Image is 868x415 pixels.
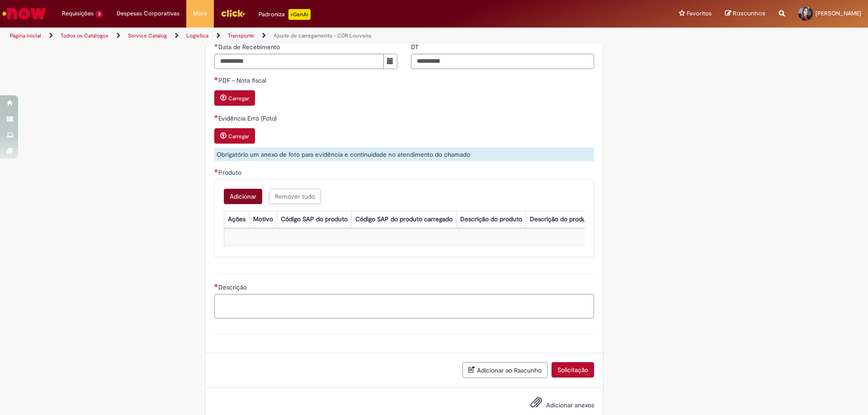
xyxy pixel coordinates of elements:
[193,9,207,18] span: More
[224,189,262,204] button: Add a row for Produto
[411,54,594,69] input: DT
[214,54,384,69] input: Data de Recebimento 28 August 2025 Thursday
[95,10,103,18] span: 3
[725,9,765,18] a: Rascunhos
[214,169,218,173] span: Necessários
[214,284,218,287] span: Necessários
[288,9,311,20] p: +GenAi
[816,9,861,17] span: [PERSON_NAME]
[462,362,547,378] button: Adicionar ao Rascunho
[62,9,94,18] span: Requisições
[218,43,282,51] span: Data de Recebimento
[218,168,243,177] span: Produto
[218,76,268,84] span: PDF - Nota fiscal
[61,32,108,39] a: Todos os Catálogos
[218,114,278,122] span: Evidência Erro (Foto)
[224,211,249,228] th: Ações
[214,77,218,80] span: Necessários
[1,5,47,23] img: ServiceNow
[214,294,594,318] textarea: Descrição
[228,32,254,39] a: Transporte
[274,32,371,39] a: Ajuste de carregamento - CDR Louveira
[228,133,249,140] small: Carregar
[214,148,594,161] div: Obrigatório um anexo de foto para evidência e continuidade no atendimento do chamado
[259,9,311,20] div: Padroniza
[552,362,594,378] button: Solicitação
[214,128,255,144] button: Carregar anexo de Evidência Erro (Foto) Required
[7,28,572,44] ul: Trilhas de página
[351,211,456,228] th: Código SAP do produto carregado
[221,6,245,20] img: click_logo_yellow_360x200.png
[383,54,397,69] button: Mostrar calendário para Data de Recebimento
[10,32,41,39] a: Página inicial
[277,211,351,228] th: Código SAP do produto
[228,95,249,102] small: Carregar
[526,211,626,228] th: Descrição do produto carregado
[528,394,544,415] button: Adicionar anexos
[411,43,420,51] span: DT
[128,32,167,39] a: Service Catalog
[249,211,277,228] th: Motivo
[687,9,712,18] span: Favoritos
[214,90,255,106] button: Carregar anexo de PDF - Nota fiscal Required
[456,211,526,228] th: Descrição do produto
[546,401,594,409] span: Adicionar anexos
[214,115,218,118] span: Necessários
[117,9,179,18] span: Despesas Corporativas
[218,283,249,291] span: Descrição
[733,9,765,18] span: Rascunhos
[214,43,218,47] span: Obrigatório Preenchido
[186,32,208,39] a: Logistica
